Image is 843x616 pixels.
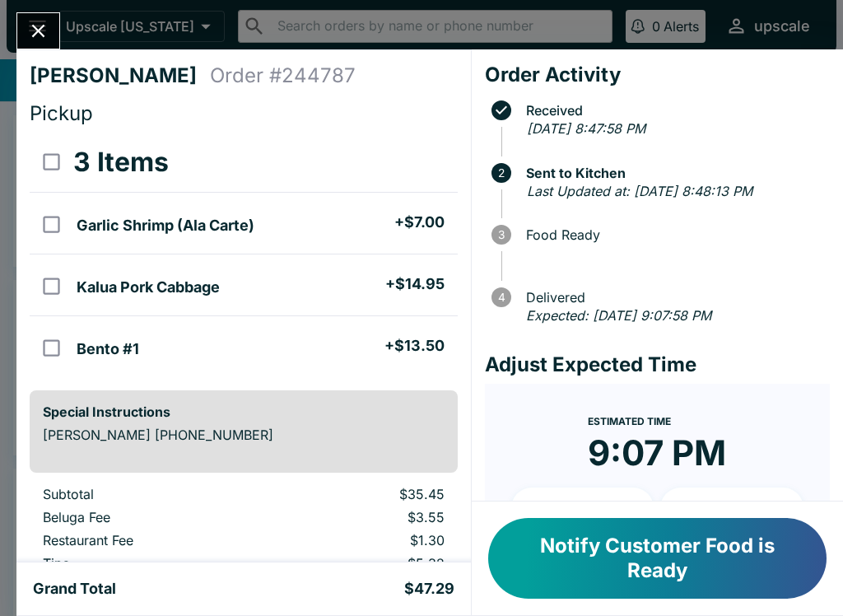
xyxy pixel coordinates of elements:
[30,133,458,377] table: orders table
[488,518,827,599] button: Notify Customer Food is Ready
[660,488,803,529] button: + 20
[43,509,256,525] p: Beluga Fee
[30,101,93,125] span: Pickup
[33,579,116,599] h5: Grand Total
[518,227,830,242] span: Food Ready
[527,183,752,199] em: Last Updated at: [DATE] 8:48:13 PM
[385,274,445,294] h5: + $14.95
[485,63,830,87] h4: Order Activity
[485,352,830,377] h4: Adjust Expected Time
[43,532,256,548] p: Restaurant Fee
[17,13,59,49] button: Close
[518,290,830,305] span: Delivered
[282,555,444,572] p: $5.32
[77,278,220,297] h5: Kalua Pork Cabbage
[282,532,444,548] p: $1.30
[588,432,726,474] time: 9:07 PM
[526,307,711,324] em: Expected: [DATE] 9:07:58 PM
[384,336,445,356] h5: + $13.50
[394,212,445,232] h5: + $7.00
[77,339,139,359] h5: Bento #1
[518,103,830,118] span: Received
[527,120,645,137] em: [DATE] 8:47:58 PM
[404,579,454,599] h5: $47.29
[30,486,458,601] table: orders table
[588,415,671,427] span: Estimated Time
[43,555,256,572] p: Tips
[497,291,505,304] text: 4
[43,427,445,443] p: [PERSON_NAME] [PHONE_NUMBER]
[77,216,254,236] h5: Garlic Shrimp (Ala Carte)
[498,228,505,241] text: 3
[282,486,444,502] p: $35.45
[30,63,210,88] h4: [PERSON_NAME]
[210,63,356,88] h4: Order # 244787
[43,486,256,502] p: Subtotal
[43,404,445,420] h6: Special Instructions
[511,488,654,529] button: + 10
[498,166,505,180] text: 2
[282,509,444,525] p: $3.55
[73,146,169,179] h3: 3 Items
[518,166,830,180] span: Sent to Kitchen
